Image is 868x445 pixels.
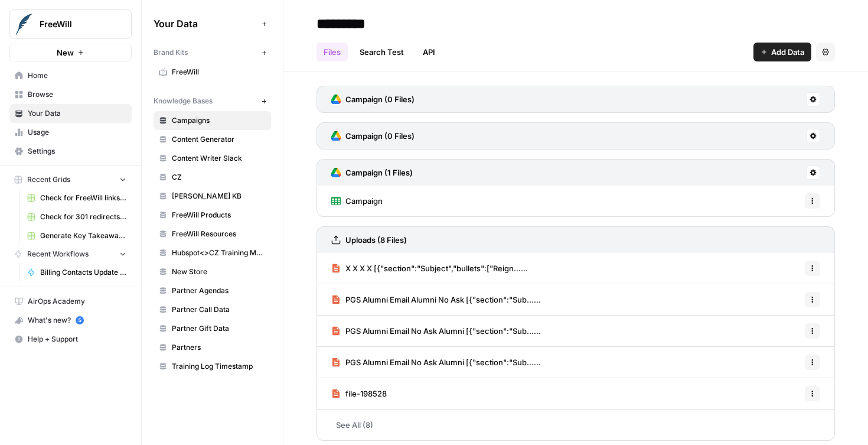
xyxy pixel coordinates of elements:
[22,189,132,207] a: Check for FreeWill links on partner's external website
[345,388,387,399] span: file-198528
[172,210,266,220] span: FreeWill Products
[40,18,111,30] span: FreeWill
[753,43,811,61] button: Add Data
[28,70,126,81] span: Home
[9,104,132,123] a: Your Data
[28,146,126,157] span: Settings
[154,262,271,281] a: New Store
[14,14,35,35] img: FreeWill Logo
[154,357,271,376] a: Training Log Timestamp
[22,207,132,226] a: Check for 301 redirects on page Grid
[345,195,383,207] span: Campaign
[28,334,126,345] span: Help + Support
[331,123,415,149] a: Campaign (0 Files)
[22,226,132,245] a: Generate Key Takeaways from Webinar Transcripts
[154,149,271,168] a: Content Writer Slack
[416,43,442,61] a: API
[9,44,132,61] button: New
[172,115,266,126] span: Campaigns
[172,153,266,164] span: Content Writer Slack
[154,338,271,357] a: Partners
[345,93,415,105] h3: Campaign (0 Files)
[9,171,132,189] button: Recent Grids
[331,284,541,315] a: PGS Alumni Email Alumni No Ask [{"section":"Sub......
[154,319,271,338] a: Partner Gift Data
[331,378,387,409] a: file-198528
[9,142,132,161] a: Settings
[345,325,541,337] span: PGS Alumni Email No Ask Alumni [{"section":"Sub......
[154,168,271,187] a: CZ
[331,227,407,253] a: Uploads (8 Files)
[40,230,126,241] span: Generate Key Takeaways from Webinar Transcripts
[172,267,266,277] span: New Store
[40,193,126,203] span: Check for FreeWill links on partner's external website
[172,134,266,145] span: Content Generator
[154,243,271,262] a: Hubspot<>CZ Training Mapping
[154,111,271,130] a: Campaigns
[172,361,266,372] span: Training Log Timestamp
[172,191,266,202] span: [PERSON_NAME] KB
[27,174,70,185] span: Recent Grids
[345,130,415,142] h3: Campaign (0 Files)
[40,212,126,222] span: Check for 301 redirects on page Grid
[154,47,188,58] span: Brand Kits
[172,172,266,183] span: CZ
[316,43,348,61] a: Files
[9,66,132,85] a: Home
[154,63,271,82] a: FreeWill
[28,127,126,138] span: Usage
[10,311,131,329] div: What's new?
[28,296,126,307] span: AirOps Academy
[172,304,266,315] span: Partner Call Data
[9,245,132,263] button: Recent Workflows
[28,89,126,100] span: Browse
[154,300,271,319] a: Partner Call Data
[345,167,413,178] h3: Campaign (1 Files)
[154,281,271,300] a: Partner Agendas
[172,342,266,353] span: Partners
[57,47,74,59] span: New
[331,347,541,378] a: PGS Alumni Email No Ask Alumni [{"section":"Sub......
[316,410,835,440] a: See All (8)
[154,17,257,31] span: Your Data
[345,262,528,274] span: X X X X [{"section":"Subject","bullets":["Reign......
[172,67,266,77] span: FreeWill
[22,263,132,282] a: Billing Contacts Update Workflow v3.0
[345,234,407,246] h3: Uploads (8 Files)
[331,160,413,186] a: Campaign (1 Files)
[154,96,213,106] span: Knowledge Bases
[9,292,132,311] a: AirOps Academy
[9,85,132,104] a: Browse
[172,323,266,334] span: Partner Gift Data
[78,317,81,323] text: 5
[353,43,411,61] a: Search Test
[331,253,528,284] a: X X X X [{"section":"Subject","bullets":["Reign......
[331,186,383,216] a: Campaign
[345,294,541,306] span: PGS Alumni Email Alumni No Ask [{"section":"Sub......
[27,249,89,259] span: Recent Workflows
[172,248,266,258] span: Hubspot<>CZ Training Mapping
[154,130,271,149] a: Content Generator
[40,267,126,278] span: Billing Contacts Update Workflow v3.0
[345,356,541,368] span: PGS Alumni Email No Ask Alumni [{"section":"Sub......
[9,123,132,142] a: Usage
[9,311,132,330] button: What's new? 5
[154,225,271,243] a: FreeWill Resources
[76,316,84,324] a: 5
[331,316,541,346] a: PGS Alumni Email No Ask Alumni [{"section":"Sub......
[172,229,266,239] span: FreeWill Resources
[9,330,132,349] button: Help + Support
[172,285,266,296] span: Partner Agendas
[154,206,271,225] a: FreeWill Products
[154,187,271,206] a: [PERSON_NAME] KB
[331,86,415,112] a: Campaign (0 Files)
[28,108,126,119] span: Your Data
[771,46,804,58] span: Add Data
[9,9,132,39] button: Workspace: FreeWill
